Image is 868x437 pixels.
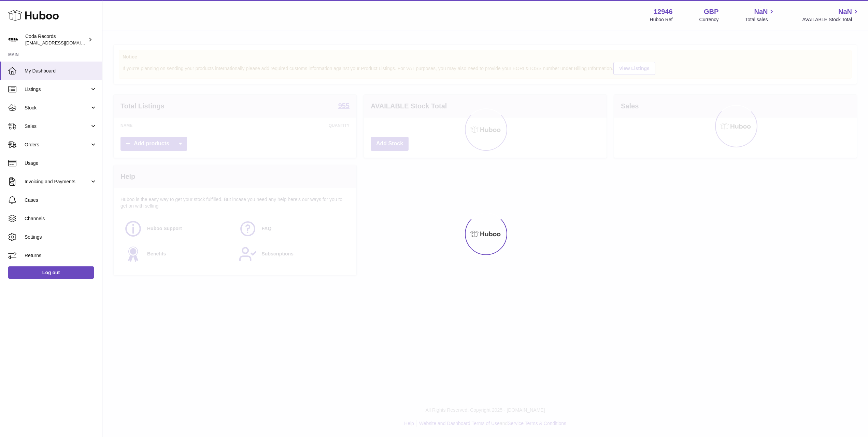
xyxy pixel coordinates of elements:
[802,16,860,23] span: AVAILABLE Stock Total
[25,142,90,148] span: Orders
[8,266,94,279] a: Log out
[25,197,97,203] span: Cases
[8,35,18,45] img: haz@pcatmedia.com
[745,7,775,23] a: NaN Total sales
[25,252,97,259] span: Returns
[699,16,719,23] div: Currency
[654,7,673,16] strong: 12946
[25,123,90,130] span: Sales
[704,7,718,16] strong: GBP
[650,16,673,23] div: Huboo Ref
[754,7,768,16] span: NaN
[802,7,860,23] a: NaN AVAILABLE Stock Total
[25,178,90,185] span: Invoicing and Payments
[25,86,90,93] span: Listings
[25,234,97,240] span: Settings
[25,160,97,167] span: Usage
[838,7,852,16] span: NaN
[25,105,90,111] span: Stock
[25,40,100,45] span: [EMAIL_ADDRESS][DOMAIN_NAME]
[25,33,87,46] div: Coda Records
[25,215,97,222] span: Channels
[745,16,775,23] span: Total sales
[25,68,97,74] span: My Dashboard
